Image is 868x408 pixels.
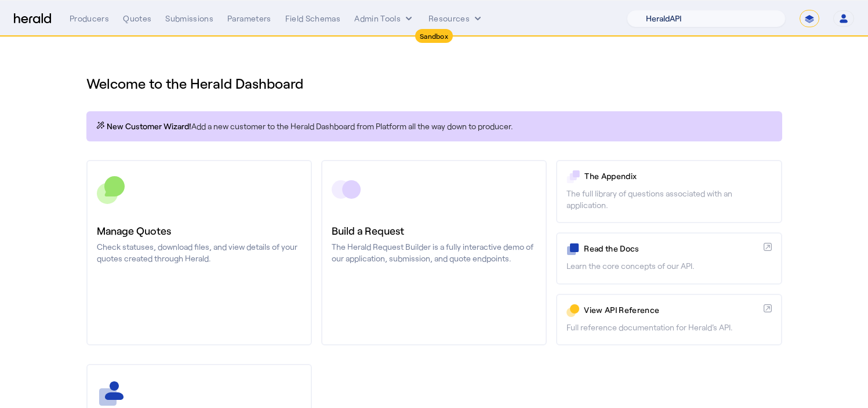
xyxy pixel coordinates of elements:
[584,170,771,182] p: The Appendix
[332,241,536,264] p: The Herald Request Builder is a fully interactive demo of our application, submission, and quote ...
[566,188,771,211] p: The full library of questions associated with an application.
[86,74,782,93] h1: Welcome to the Herald Dashboard
[556,232,782,284] a: Read the DocsLearn the core concepts of our API.
[70,13,109,24] div: Producers
[227,13,271,24] div: Parameters
[285,13,341,24] div: Field Schemas
[165,13,213,24] div: Submissions
[566,322,771,333] p: Full reference documentation for Herald's API.
[415,29,453,43] div: Sandbox
[86,160,312,345] a: Manage QuotesCheck statuses, download files, and view details of your quotes created through Herald.
[556,160,782,223] a: The AppendixThe full library of questions associated with an application.
[96,121,773,132] p: Add a new customer to the Herald Dashboard from Platform all the way down to producer.
[566,260,771,272] p: Learn the core concepts of our API.
[584,243,758,254] p: Read the Docs
[97,241,302,264] p: Check statuses, download files, and view details of your quotes created through Herald.
[107,121,191,132] span: New Customer Wizard!
[332,223,536,239] h3: Build a Request
[354,13,415,24] button: internal dropdown menu
[321,160,547,345] a: Build a RequestThe Herald Request Builder is a fully interactive demo of our application, submiss...
[14,13,51,24] img: Herald Logo
[123,13,151,24] div: Quotes
[556,294,782,345] a: View API ReferenceFull reference documentation for Herald's API.
[584,304,758,316] p: View API Reference
[428,13,484,24] button: Resources dropdown menu
[97,223,302,239] h3: Manage Quotes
